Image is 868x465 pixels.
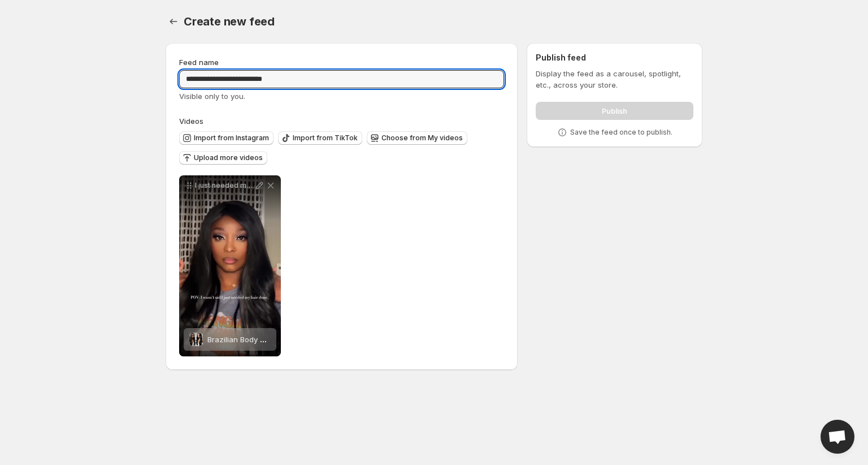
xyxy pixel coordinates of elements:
[179,58,219,67] span: Feed name
[189,333,202,346] img: Brazilian Body wave full lace wig
[179,92,245,101] span: Visible only to you.
[536,68,693,91] p: Display the feed as a carousel, spotlight, etc., across your store.
[179,131,274,145] button: Import from Instagram
[194,153,263,162] span: Upload more videos
[536,52,693,63] h2: Publish feed
[293,134,358,143] span: Import from TikTok
[381,134,463,143] span: Choose from My videos
[367,131,467,145] button: Choose from My videos
[179,151,267,165] button: Upload more videos
[179,175,281,356] div: l just needed my hair done nbxhair_Brazilian Body wave full lace wigBrazilian Body wave full lace...
[179,117,203,126] span: Videos
[195,181,254,190] p: l just needed my hair done nbxhair_
[821,420,854,454] div: Open chat
[184,15,275,28] span: Create new feed
[194,134,269,143] span: Import from Instagram
[278,131,362,145] button: Import from TikTok
[207,335,324,344] span: Brazilian Body wave full lace wig
[166,14,181,29] button: Settings
[570,128,672,137] p: Save the feed once to publish.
